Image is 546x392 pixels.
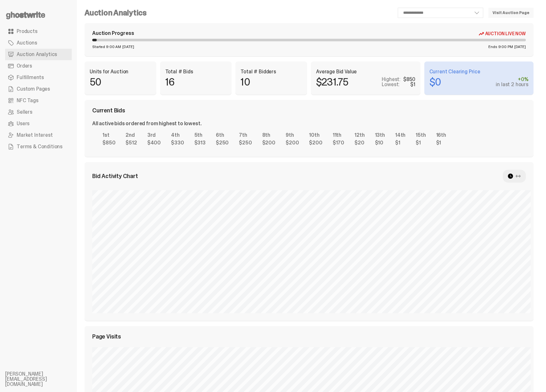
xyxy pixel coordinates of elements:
[17,63,32,69] span: Orders
[410,82,415,87] div: $1
[17,110,32,115] span: Sellers
[171,133,184,138] div: 4th
[382,77,401,82] p: Highest:
[239,133,252,138] div: 7th
[316,77,348,87] p: $231.75
[240,69,302,74] p: Total # Bidders
[488,8,534,18] a: Visit Auction Page
[92,121,201,126] div: All active bids ordered from highest to lowest.
[514,45,526,49] span: [DATE]
[5,83,72,95] a: Custom Pages
[92,108,125,113] span: Current Bids
[488,45,513,49] span: Ends 9:00 PM
[485,31,526,36] span: Auction Live Now
[5,106,72,118] a: Sellers
[17,144,62,149] span: Terms & Conditions
[17,40,37,45] span: Auctions
[17,121,29,126] span: Users
[240,77,302,87] p: 10
[429,77,441,87] p: $0
[496,82,528,87] div: in last 2 hours
[92,45,121,49] span: Started 9:00 AM
[5,141,72,152] a: Terms & Conditions
[436,140,446,145] div: $1
[5,60,72,72] a: Orders
[216,133,229,138] div: 6th
[239,140,252,145] div: $250
[333,140,344,145] div: $170
[5,49,72,60] a: Auction Analytics
[5,72,72,83] a: Fulfillments
[17,75,44,80] span: Fulfillments
[147,133,161,138] div: 3rd
[165,69,227,74] p: Total # Bids
[17,52,57,57] span: Auction Analytics
[286,140,299,145] div: $200
[354,140,364,145] div: $20
[17,98,38,103] span: NFC Tags
[90,69,151,74] p: Units for Auction
[216,140,229,145] div: $250
[126,133,137,138] div: 2nd
[262,133,275,138] div: 8th
[309,133,322,138] div: 10th
[92,334,121,339] span: Page Visits
[5,372,82,387] li: [PERSON_NAME][EMAIL_ADDRESS][DOMAIN_NAME]
[17,86,50,92] span: Custom Pages
[5,129,72,141] a: Market Interest
[333,133,344,138] div: 11th
[147,140,161,145] div: $400
[416,140,426,145] div: $1
[165,77,227,87] p: 16
[354,133,364,138] div: 12th
[85,9,147,17] h4: Auction Analytics
[102,140,115,145] div: $850
[122,45,134,49] span: [DATE]
[395,133,405,138] div: 14th
[316,69,415,74] p: Average Bid Value
[90,77,151,87] p: 50
[375,140,385,145] div: $10
[286,133,299,138] div: 9th
[102,133,115,138] div: 1st
[5,95,72,106] a: NFC Tags
[375,133,385,138] div: 13th
[403,77,415,82] div: $850
[17,133,53,138] span: Market Interest
[171,140,184,145] div: $330
[262,140,275,145] div: $200
[382,82,400,87] p: Lowest:
[416,133,426,138] div: 15th
[5,37,72,49] a: Auctions
[194,133,206,138] div: 5th
[309,140,322,145] div: $200
[92,173,138,179] span: Bid Activity Chart
[5,26,72,37] a: Products
[126,140,137,145] div: $512
[429,69,529,74] p: Current Clearing Price
[496,77,528,82] div: +0%
[395,140,405,145] div: $1
[436,133,446,138] div: 16th
[92,31,134,36] div: Auction Progress
[17,29,37,34] span: Products
[5,118,72,129] a: Users
[194,140,206,145] div: $313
